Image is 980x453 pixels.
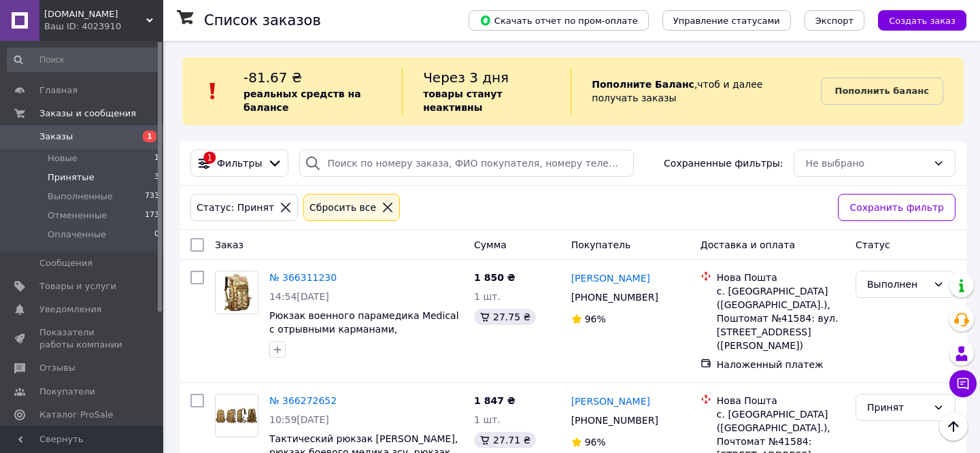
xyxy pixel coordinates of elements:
[39,386,95,398] span: Покупатели
[243,69,302,86] span: -81.67 ₴
[307,200,379,215] div: Сбросить все
[700,239,795,250] span: Доставка и оплата
[569,411,661,430] div: [PHONE_NUMBER]
[48,190,113,203] span: Выполненные
[39,107,136,120] span: Заказы и сообщения
[585,314,606,324] span: 96%
[949,370,977,397] button: Чат с покупателем
[474,272,516,283] span: 1 850 ₴
[569,288,661,307] div: [PHONE_NUMBER]
[39,131,73,143] span: Заказы
[48,152,78,165] span: Новые
[48,171,95,184] span: Принятые
[805,10,864,31] button: Экспорт
[469,10,649,31] button: Скачать отчет по пром-оплате
[215,239,243,250] span: Заказ
[154,152,159,165] span: 1
[44,20,163,33] div: Ваш ID: 4023910
[856,239,890,250] span: Статус
[878,10,966,31] button: Создать заказ
[717,394,845,407] div: Нова Пошта
[48,229,106,241] span: Оплаченные
[889,16,956,26] span: Создать заказ
[838,194,956,221] button: Сохранить фильтр
[821,78,943,105] a: Пополнить баланс
[154,229,159,241] span: 0
[39,409,113,421] span: Каталог ProSale
[145,209,159,222] span: 173
[48,209,107,222] span: Отмененные
[269,310,459,362] a: Рюкзак военного парамедика Medical с отрывными карманами, тактический рюкзак боевого медика зсу t...
[479,14,638,27] span: Скачать отчет по пром-оплате
[299,150,633,177] input: Поиск по номеру заказа, ФИО покупателя, номеру телефона, Email, номеру накладной
[664,156,783,170] span: Сохраненные фильтры:
[269,414,329,425] span: 10:59[DATE]
[867,277,928,292] div: Выполнен
[805,156,928,171] div: Не выбрано
[571,68,820,114] div: , чтоб и далее получать заказы
[7,48,160,72] input: Поиск
[204,12,321,29] h1: Список заказов
[143,131,156,142] span: 1
[474,395,516,406] span: 1 847 ₴
[571,239,631,250] span: Покупатель
[815,16,854,26] span: Экспорт
[864,14,966,25] a: Создать заказ
[39,362,75,374] span: Отзывы
[215,394,258,437] a: Фото товару
[673,16,780,26] span: Управление статусами
[867,400,928,415] div: Принят
[717,284,845,352] div: с. [GEOGRAPHIC_DATA] ([GEOGRAPHIC_DATA].), Поштомат №41584: вул. [STREET_ADDRESS] ([PERSON_NAME])
[39,257,92,269] span: Сообщения
[474,414,501,425] span: 1 шт.
[220,271,254,314] img: Фото товару
[592,79,694,90] b: Пополните Баланс
[215,271,258,314] a: Фото товару
[474,239,507,250] span: Сумма
[662,10,791,31] button: Управление статусами
[39,303,101,316] span: Уведомления
[269,291,329,302] span: 14:54[DATE]
[571,271,650,285] a: [PERSON_NAME]
[939,412,968,441] button: Наверх
[269,395,337,406] a: № 366272652
[39,280,116,292] span: Товары и услуги
[474,432,536,448] div: 27.71 ₴
[44,8,146,20] span: Байрактар.ua
[835,86,929,96] b: Пополнить баланс
[423,88,502,113] b: товары станут неактивны
[849,200,944,215] span: Сохранить фильтр
[585,437,606,448] span: 96%
[474,291,501,302] span: 1 шт.
[39,326,126,351] span: Показатели работы компании
[217,156,262,170] span: Фильтры
[203,81,223,101] img: :exclamation:
[423,69,509,86] span: Через 3 дня
[194,200,277,215] div: Статус: Принят
[216,403,258,429] img: Фото товару
[571,395,650,408] a: [PERSON_NAME]
[145,190,159,203] span: 733
[154,171,159,184] span: 3
[474,309,536,325] div: 27.75 ₴
[243,88,361,113] b: реальных средств на балансе
[717,358,845,371] div: Наложенный платеж
[269,272,337,283] a: № 366311230
[39,84,78,97] span: Главная
[717,271,845,284] div: Нова Пошта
